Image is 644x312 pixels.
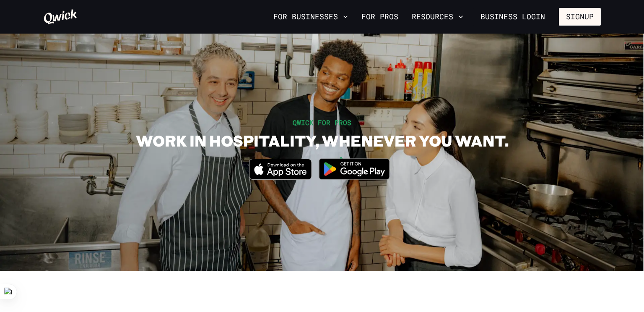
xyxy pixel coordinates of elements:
[408,10,467,24] button: Resources
[358,10,402,24] a: For Pros
[473,8,552,26] a: Business Login
[270,10,351,24] button: For Businesses
[136,131,509,150] h1: WORK IN HOSPITALITY, WHENEVER YOU WANT.
[293,118,351,127] span: QWICK FOR PROS
[559,8,601,26] button: Signup
[249,173,312,181] a: Download on the App Store
[314,153,395,185] img: Get it on Google Play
